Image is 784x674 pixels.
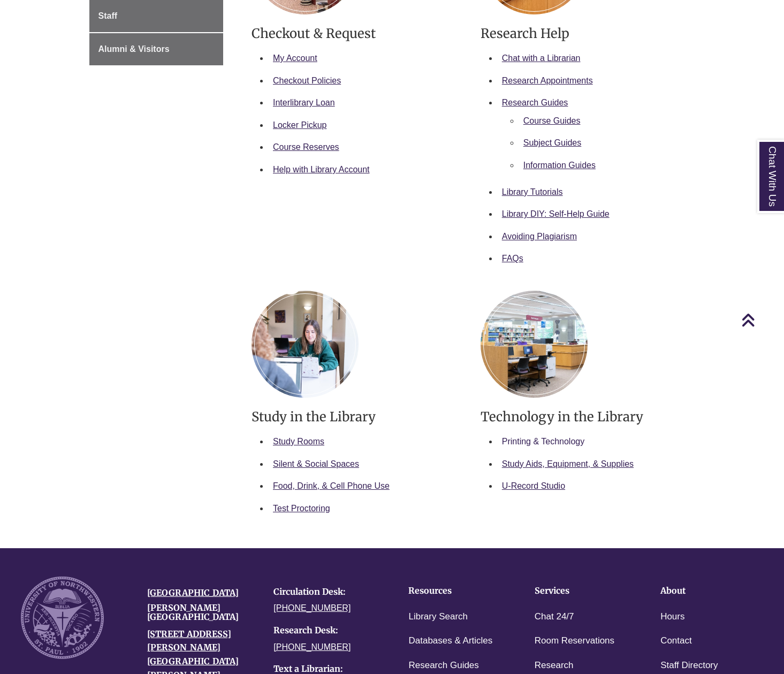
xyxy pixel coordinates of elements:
img: UNW seal [21,577,104,660]
a: FAQs [502,254,523,263]
a: Information Guides [523,161,596,170]
a: Chat with a Librarian [502,54,581,63]
h4: About [660,586,753,596]
a: U-Record Studio [502,481,565,490]
h3: Technology in the Library [481,408,694,425]
a: Course Guides [523,116,581,125]
a: Library DIY: Self-Help Guide [502,209,610,218]
a: Research Appointments [502,76,593,85]
a: Subject Guides [523,138,582,147]
h4: [PERSON_NAME][GEOGRAPHIC_DATA] [147,603,257,622]
h4: Services [535,586,627,596]
a: Contact [660,633,692,649]
a: Research Guides [502,98,568,107]
a: Chat 24/7 [535,609,574,625]
a: Study Aids, Equipment, & Supplies [502,459,634,468]
a: Study Rooms [273,437,324,446]
h3: Checkout & Request [252,25,465,42]
a: [GEOGRAPHIC_DATA] [147,587,239,598]
a: Staff Directory [660,658,718,673]
a: Hours [660,609,684,625]
a: Avoiding Plagiarism [502,232,577,241]
h4: Research Desk: [273,626,384,635]
h4: Circulation Desk: [273,587,384,597]
a: Databases & Articles [408,633,492,649]
a: Help with Library Account [273,165,370,174]
a: My Account [273,54,317,63]
a: Food, Drink, & Cell Phone Use [273,481,390,490]
h4: Text a Librarian: [273,664,384,674]
a: Interlibrary Loan [273,98,335,107]
a: Library Tutorials [502,187,563,196]
a: Research Guides [408,658,478,673]
h3: Research Help [481,25,694,42]
h4: Resources [408,586,501,596]
a: [PHONE_NUMBER] [273,603,351,612]
a: [PHONE_NUMBER] [273,642,351,652]
a: Test Proctoring [273,504,330,513]
a: Back to Top [741,313,781,327]
a: Room Reservations [535,633,614,649]
a: Library Search [408,609,468,625]
a: Checkout Policies [273,76,341,85]
a: Locker Pickup [273,120,327,130]
a: Printing & Technology [502,437,584,446]
a: Silent & Social Spaces [273,459,359,468]
a: Alumni & Visitors [89,33,224,65]
h3: Study in the Library [252,408,465,425]
a: Course Reserves [273,142,339,152]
